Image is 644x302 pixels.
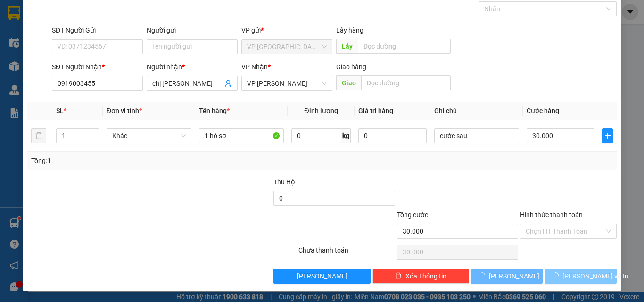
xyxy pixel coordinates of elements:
[112,129,186,143] span: Khác
[147,62,238,72] div: Người nhận
[99,55,169,75] div: Nhận: VP [PERSON_NAME]
[395,272,402,280] span: delete
[552,272,562,279] span: loading
[336,75,361,90] span: Giao
[602,128,613,143] button: plus
[372,269,469,284] button: deleteXóa Thông tin
[527,107,559,114] span: Cước hàng
[434,128,519,143] input: Ghi Chú
[471,269,543,284] button: [PERSON_NAME]
[241,63,268,71] span: VP Nhận
[358,107,393,114] span: Giá trị hàng
[358,39,451,54] input: Dọc đường
[52,25,143,35] div: SĐT Người Gửi
[273,178,295,186] span: Thu Hộ
[297,245,396,261] div: Chưa thanh toán
[31,155,249,166] div: Tổng: 1
[31,128,46,143] button: delete
[53,40,124,50] text: DLT2510150009
[336,63,366,71] span: Giao hàng
[562,271,628,281] span: [PERSON_NAME] và In
[336,26,363,34] span: Lấy hàng
[52,62,143,72] div: SĐT Người Nhận
[603,132,612,139] span: plus
[545,269,617,284] button: [PERSON_NAME] và In
[520,211,583,219] label: Hình thức thanh toán
[199,128,284,143] input: VD: Bàn, Ghế
[397,211,428,219] span: Tổng cước
[7,55,94,75] div: Gửi: VP [GEOGRAPHIC_DATA]
[199,107,230,114] span: Tên hàng
[430,102,523,120] th: Ghi chú
[479,272,489,279] span: loading
[247,76,327,90] span: VP Phan Thiết
[224,80,232,87] span: user-add
[489,271,539,281] span: [PERSON_NAME]
[241,25,332,35] div: VP gửi
[107,107,142,114] span: Đơn vị tính
[56,107,64,114] span: SL
[358,128,426,143] input: 0
[361,75,451,90] input: Dọc đường
[341,128,351,143] span: kg
[304,107,338,114] span: Định lượng
[273,269,370,284] button: [PERSON_NAME]
[336,39,358,54] span: Lấy
[247,40,327,54] span: VP Đà Lạt
[297,271,347,281] span: [PERSON_NAME]
[405,271,446,281] span: Xóa Thông tin
[147,25,238,35] div: Người gửi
